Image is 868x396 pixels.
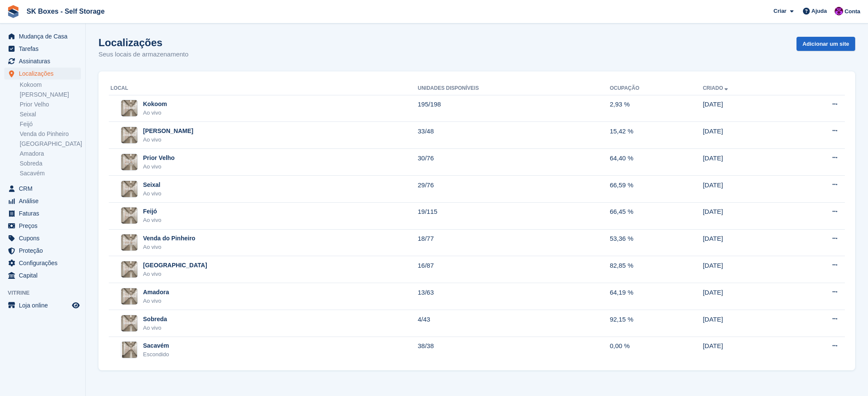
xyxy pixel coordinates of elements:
[143,243,195,251] div: Ao vivo
[610,337,703,363] td: 0,00 %
[19,220,70,232] span: Preços
[610,202,703,229] td: 66,45 %
[4,183,81,195] a: menu
[703,256,788,283] td: [DATE]
[143,154,175,163] div: Prior Velho
[143,350,169,359] div: Escondido
[8,289,85,297] span: Vitrine
[418,256,609,283] td: 16/87
[20,140,81,148] a: [GEOGRAPHIC_DATA]
[20,150,81,158] a: Amadora
[98,50,188,59] p: Seus locais de armazenamento
[143,100,167,109] div: Kokoom
[610,176,703,203] td: 66,59 %
[143,288,169,297] div: Amadora
[20,160,81,168] a: Sobreda
[4,43,81,55] a: menu
[610,82,703,95] th: Ocupação
[121,100,137,116] img: Imagem do site Kokoom
[703,283,788,310] td: [DATE]
[121,154,137,170] img: Imagem do site Prior Velho
[811,7,827,15] span: Ajuda
[20,91,81,99] a: [PERSON_NAME]
[143,109,167,117] div: Ao vivo
[703,85,730,91] a: Criado
[19,183,70,195] span: CRM
[122,341,137,358] img: Imagem do site Sacavém
[143,180,161,189] div: Seixal
[418,202,609,229] td: 19/115
[143,189,161,198] div: Ao vivo
[143,315,167,324] div: Sobreda
[19,43,70,55] span: Tarefas
[19,55,70,67] span: Assinaturas
[20,120,81,128] a: Feijó
[703,202,788,229] td: [DATE]
[610,256,703,283] td: 82,85 %
[19,257,70,269] span: Configurações
[703,122,788,149] td: [DATE]
[109,82,418,95] th: Local
[20,100,81,109] a: Prior Velho
[121,234,137,251] img: Imagem do site Venda do Pinheiro
[143,216,161,225] div: Ao vivo
[703,229,788,256] td: [DATE]
[19,299,70,311] span: Loja online
[143,207,161,216] div: Feijó
[20,169,81,177] a: Sacavém
[143,270,207,278] div: Ao vivo
[418,283,609,310] td: 13/63
[418,176,609,203] td: 29/76
[418,337,609,363] td: 38/38
[773,7,786,15] span: Criar
[143,136,193,144] div: Ao vivo
[98,37,188,48] h1: Localizações
[418,95,609,122] td: 195/198
[4,257,81,269] a: menu
[19,245,70,257] span: Proteção
[703,176,788,203] td: [DATE]
[4,299,81,311] a: menu
[20,130,81,138] a: Venda do Pinheiro
[844,7,860,16] span: Conta
[143,234,195,243] div: Venda do Pinheiro
[4,207,81,219] a: menu
[121,207,137,224] img: Imagem do site Feijó
[418,310,609,337] td: 4/43
[143,163,175,171] div: Ao vivo
[4,245,81,257] a: menu
[4,220,81,232] a: menu
[19,195,70,207] span: Análise
[610,122,703,149] td: 15,42 %
[19,68,70,80] span: Localizações
[418,122,609,149] td: 33/48
[610,149,703,176] td: 64,40 %
[19,30,70,42] span: Mudança de Casa
[121,315,137,331] img: Imagem do site Sobreda
[20,110,81,118] a: Seixal
[4,232,81,244] a: menu
[703,310,788,337] td: [DATE]
[19,232,70,244] span: Cupons
[610,283,703,310] td: 64,19 %
[121,288,137,304] img: Imagem do site Amadora
[610,310,703,337] td: 92,15 %
[143,341,169,350] div: Sacavém
[4,195,81,207] a: menu
[4,55,81,67] a: menu
[143,297,169,305] div: Ao vivo
[7,5,20,18] img: stora-icon-8386f47178a22dfd0bd8f6a31ec36ba5ce8667c1dd55bd0f319d3a0aa187defe.svg
[23,4,108,18] a: SK Boxes - Self Storage
[4,269,81,281] a: menu
[610,95,703,122] td: 2,93 %
[835,7,843,15] img: Mateus Cassange
[796,37,855,51] a: Adicionar um site
[4,30,81,42] a: menu
[703,95,788,122] td: [DATE]
[143,324,167,332] div: Ao vivo
[610,229,703,256] td: 53,36 %
[4,68,81,80] a: menu
[143,127,193,136] div: [PERSON_NAME]
[703,337,788,363] td: [DATE]
[71,300,81,310] a: Loja de pré-visualização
